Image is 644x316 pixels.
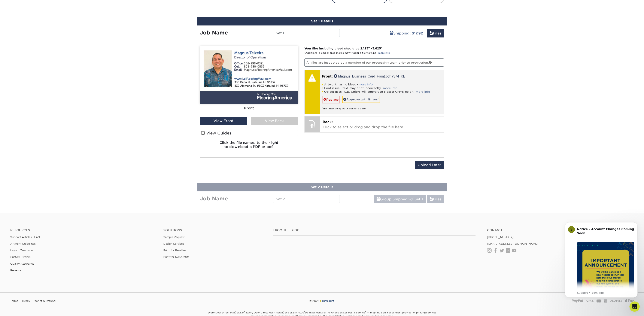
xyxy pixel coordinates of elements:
[200,117,247,125] div: View Front
[429,31,433,35] span: files
[10,269,21,272] a: Reviews
[360,47,368,50] span: 2.125
[304,311,305,313] sup: ®
[322,96,340,103] a: Replace
[10,236,40,239] a: Support Articles | FAQ
[283,311,283,313] sup: ®
[342,96,380,103] a: Approve with Errors*
[487,228,634,232] a: Contact
[383,86,397,90] a: more info
[10,249,33,252] a: Layout Templates
[235,311,236,313] sup: ®
[200,104,298,113] div: Front
[304,47,382,50] strong: Your files including bleed should be: " x "
[558,218,644,300] iframe: Intercom notifications message
[334,74,407,78] a: Magnus Business Card Front.pdf (374 KB)
[200,141,298,152] h6: Click the file names to the right to download a PDF proof.
[378,52,390,54] a: more info
[273,29,340,37] input: Enter a job name
[427,195,444,203] a: Files
[244,311,245,313] sup: ®
[387,29,426,37] a: Shipping: $17.92
[358,83,373,86] a: more info
[304,52,390,54] small: *Additional bleed or crop marks may trigger a file warning –
[304,58,444,67] p: All files are inspected by a member of our processing team prior to production.
[163,228,266,232] h4: Solutions
[200,130,298,136] label: View Guides
[322,74,333,78] span: Front:
[163,242,184,245] a: Design Services
[10,255,30,259] a: Custom Orders
[10,262,34,265] a: Quality Assurance
[322,83,442,86] li: Artwork has no bleed -
[629,301,640,312] iframe: Intercom live chat
[390,31,393,35] span: shipping
[10,298,18,304] a: Terms
[217,298,427,304] div: © 2025
[372,47,381,50] span: 3.625
[200,30,228,36] strong: Job Name
[322,86,442,90] li: Font issue - text may print incorrectly -
[323,119,441,130] p: Click to select or drag and drop the file here.
[365,311,366,313] sup: ®
[410,31,423,35] b: : $17.92
[33,298,55,304] a: Reprint & Refund
[416,90,430,93] a: more info
[10,228,157,232] h4: Resources
[10,242,36,245] a: Artwork Guidelines
[427,29,444,37] a: Files
[319,299,334,303] img: Primoprint
[429,197,433,201] span: files
[273,228,476,232] h4: From the Blog
[163,236,185,239] a: Sample Request
[163,249,186,252] a: Print for Resellers
[487,242,538,245] a: [EMAIL_ADDRESS][DOMAIN_NAME]
[487,236,514,239] a: [PHONE_NUMBER]
[322,103,442,110] div: This may delay your delivery date!
[21,298,30,304] a: Privacy
[377,197,380,201] span: shipping
[323,120,333,124] span: Back:
[374,195,426,203] a: Group Shipped w/ Set 1
[415,161,444,169] input: Upload Later
[251,117,298,125] div: View Back
[197,17,447,25] div: Set 1 Details
[163,255,189,259] a: Print for Nonprofits
[322,90,442,94] li: Object uses RGB. Colors will convert to closest CMYK color. -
